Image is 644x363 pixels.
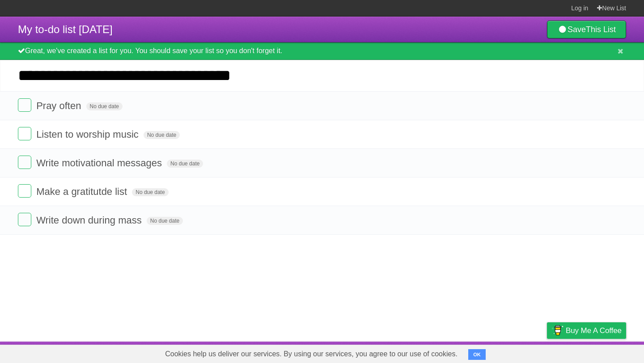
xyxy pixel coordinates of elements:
label: Done [18,184,31,198]
a: SaveThis List [547,21,626,38]
span: Write motivational messages [36,157,164,169]
a: Developers [458,344,494,361]
span: No due date [167,160,203,168]
span: My to-do list [DATE] [18,23,113,35]
span: Buy me a coffee [566,323,622,338]
span: Cookies help us deliver our services. By using our services, you agree to our use of cookies. [156,345,466,363]
label: Done [18,213,31,226]
a: Buy me a coffee [547,322,626,339]
span: No due date [147,217,183,225]
label: Done [18,98,31,112]
span: Make a gratitutde list [36,186,129,197]
span: Listen to worship music [36,129,141,140]
a: Suggest a feature [570,344,626,361]
span: No due date [86,102,123,110]
a: Privacy [535,344,559,361]
label: Done [18,127,31,140]
img: Buy me a coffee [551,323,563,338]
b: This List [586,25,616,34]
a: About [428,344,447,361]
span: No due date [144,131,180,139]
a: Terms [505,344,525,361]
span: Write down during mass [36,215,144,226]
span: Pray often [36,100,83,111]
label: Done [18,156,31,169]
span: No due date [132,188,168,196]
button: OK [468,349,486,360]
